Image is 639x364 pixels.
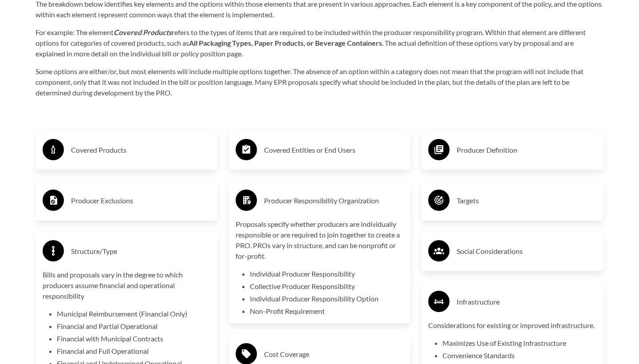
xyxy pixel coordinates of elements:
[57,346,211,356] li: Financial and Full Operational
[71,194,211,208] h3: Producer Exclusions
[35,66,603,98] p: Some options are either/or, but most elements will include multiple options together. The absence...
[250,293,404,304] li: Individual Producer Responsibility Option
[264,194,404,208] h3: Producer Responsibility Organization
[57,333,211,344] li: Financial with Municipal Contracts
[236,219,404,261] p: Proposals specify whether producers are individually responsible or are required to join together...
[57,309,211,319] li: Municipal Reimbursement (Financial Only)
[457,194,596,208] h3: Targets
[442,350,596,361] li: Convenience Standards
[57,321,211,332] li: Financial and Partial Operational
[35,27,603,59] p: For example: The element refers to the types of items that are required to be included within the...
[457,244,596,258] h3: Social Considerations
[428,320,596,331] p: Considerations for existing or improved infrastructure.
[43,269,211,301] p: Bills and proposals vary in the degree to which producers assume financial and operational respon...
[264,143,404,157] h3: Covered Entities or End Users
[250,306,404,317] li: Non-Profit Requirement
[71,244,211,258] h3: Structure/Type
[250,269,404,279] li: Individual Producer Responsibility
[189,39,382,47] strong: All Packaging Types, Paper Products, or Beverage Containers
[71,143,211,157] h3: Covered Products
[457,143,596,157] h3: Producer Definition
[250,281,404,292] li: Collective Producer Responsibility
[442,338,596,348] li: Maximizes Use of Existing Infrastructure
[264,347,404,361] h3: Cost Coverage
[457,295,596,309] h3: Infrastructure
[114,28,172,36] strong: Covered Products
